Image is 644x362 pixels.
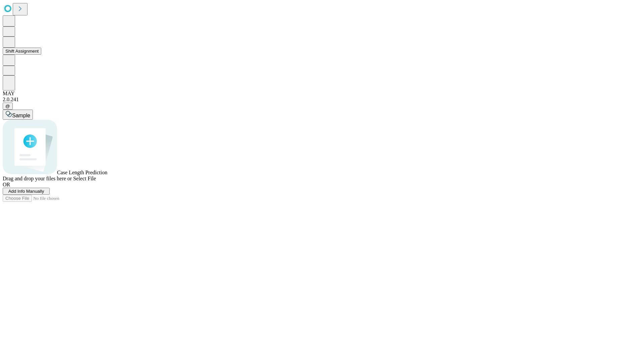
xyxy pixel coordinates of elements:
[3,48,41,55] button: Shift Assignment
[8,189,44,194] span: Add Info Manually
[3,188,50,195] button: Add Info Manually
[3,97,641,103] div: 2.0.241
[3,182,10,187] span: OR
[3,103,13,110] button: @
[12,113,30,118] span: Sample
[5,104,10,109] span: @
[57,170,107,175] span: Case Length Prediction
[3,110,33,120] button: Sample
[73,176,96,181] span: Select File
[3,176,72,181] span: Drag and drop your files here or
[3,90,641,97] div: MAY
